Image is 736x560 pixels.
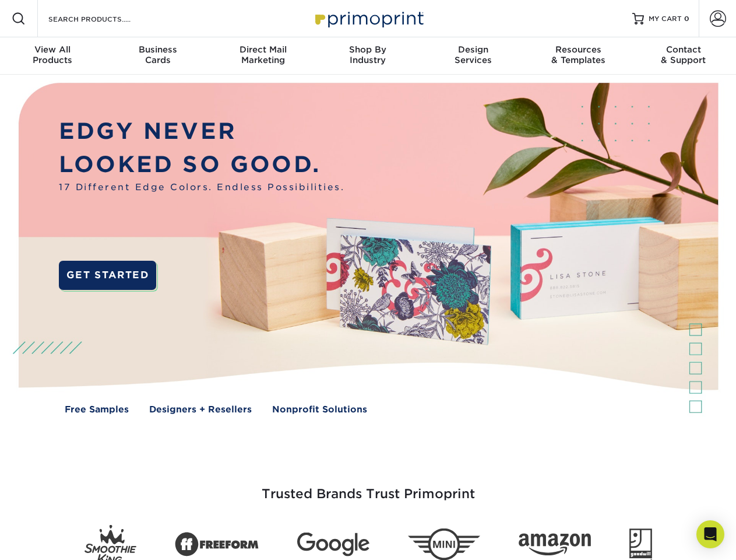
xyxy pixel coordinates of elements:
a: Free Samples [65,403,129,416]
span: Resources [526,44,631,55]
div: Open Intercom Messenger [696,520,724,548]
div: Cards [105,44,210,65]
a: Shop ByIndustry [315,37,420,75]
span: 0 [684,15,689,23]
span: Contact [631,44,736,55]
input: SEARCH PRODUCTS..... [47,12,161,26]
span: Shop By [315,44,420,55]
span: MY CART [649,14,682,24]
div: & Templates [526,44,631,65]
a: GET STARTED [59,261,156,290]
a: Designers + Resellers [149,403,252,416]
span: Business [105,44,210,55]
img: Google [297,533,369,556]
p: LOOKED SO GOOD. [59,148,344,181]
p: EDGY NEVER [59,115,344,148]
div: Marketing [210,44,315,65]
a: DesignServices [421,37,526,75]
a: Resources& Templates [526,37,631,75]
h3: Trusted Brands Trust Primoprint [27,459,709,516]
span: Design [421,44,526,55]
div: Services [421,44,526,65]
span: 17 Different Edge Colors. Endless Possibilities. [59,181,344,194]
img: Amazon [519,534,591,556]
a: Contact& Support [631,37,736,75]
a: Nonprofit Solutions [272,403,367,416]
span: Direct Mail [210,44,315,55]
div: & Support [631,44,736,65]
img: Goodwill [629,528,652,560]
div: Industry [315,44,420,65]
a: Direct MailMarketing [210,37,315,75]
img: Primoprint [310,6,427,31]
a: BusinessCards [105,37,210,75]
